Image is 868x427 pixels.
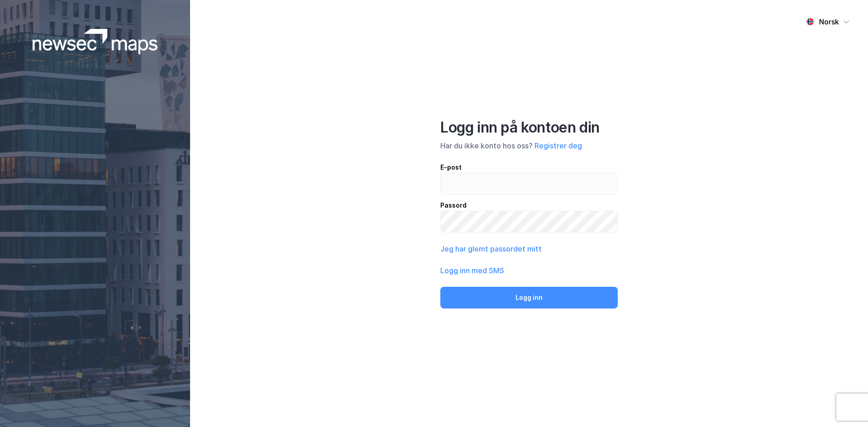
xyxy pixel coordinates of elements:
button: Jeg har glemt passordet mitt [440,243,542,254]
div: E-post [440,162,618,173]
div: Norsk [819,16,839,27]
button: Logg inn med SMS [440,265,504,276]
img: logoWhite.bf58a803f64e89776f2b079ca2356427.svg [33,29,158,54]
button: Registrer deg [534,140,582,151]
div: Passord [440,200,618,211]
button: Logg inn [440,287,618,308]
div: Logg inn på kontoen din [440,119,618,137]
div: Har du ikke konto hos oss? [440,140,618,151]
